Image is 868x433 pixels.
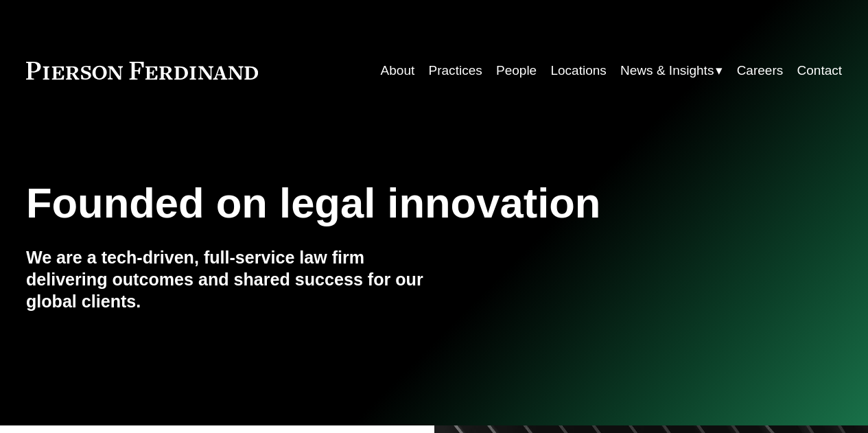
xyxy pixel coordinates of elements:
[496,58,537,84] a: People
[429,58,482,84] a: Practices
[620,59,714,82] span: News & Insights
[381,58,415,84] a: About
[737,58,784,84] a: Careers
[550,58,606,84] a: Locations
[620,58,723,84] a: folder dropdown
[797,58,843,84] a: Contact
[26,179,706,227] h1: Founded on legal innovation
[26,247,434,313] h4: We are a tech-driven, full-service law firm delivering outcomes and shared success for our global...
